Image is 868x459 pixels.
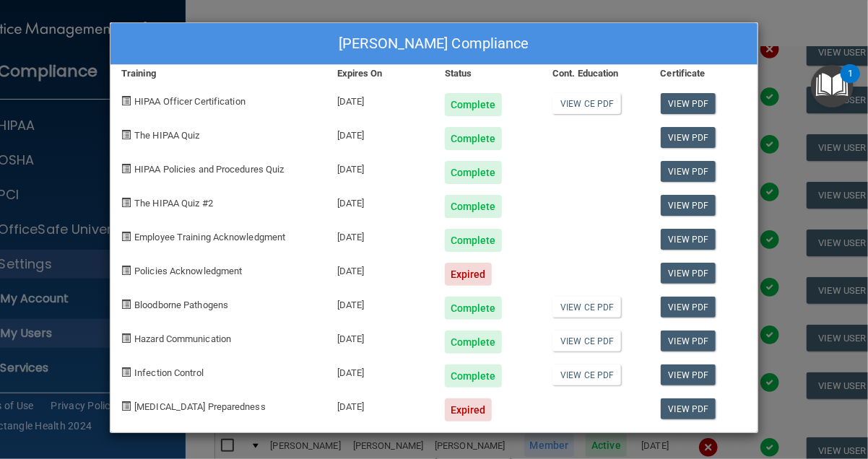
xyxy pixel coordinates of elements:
[110,65,326,82] div: Training
[134,198,213,209] span: The HIPAA Quiz #2
[445,161,502,184] div: Complete
[445,364,502,388] div: Complete
[326,320,434,354] div: [DATE]
[552,297,621,318] a: View CE PDF
[326,388,434,421] div: [DATE]
[661,195,716,216] a: View PDF
[134,232,285,242] span: Employee Training Acknowledgment
[326,218,434,252] div: [DATE]
[661,93,716,114] a: View PDF
[445,398,492,421] div: Expired
[134,130,199,141] span: The HIPAA Quiz
[326,252,434,286] div: [DATE]
[552,93,621,114] a: View CE PDF
[326,184,434,218] div: [DATE]
[326,354,434,388] div: [DATE]
[661,398,716,419] a: View PDF
[134,401,266,412] span: [MEDICAL_DATA] Preparedness
[445,93,502,116] div: Complete
[134,367,204,378] span: Infection Control
[661,297,716,318] a: View PDF
[134,164,284,175] span: HIPAA Policies and Procedures Quiz
[542,65,649,82] div: Cont. Education
[445,195,502,218] div: Complete
[445,297,502,320] div: Complete
[445,263,492,286] div: Expired
[326,65,434,82] div: Expires On
[134,300,228,310] span: Bloodborne Pathogens
[326,286,434,320] div: [DATE]
[661,161,716,182] a: View PDF
[811,65,854,108] button: Open Resource Center, 1 new notification
[552,364,621,385] a: View CE PDF
[661,263,716,284] a: View PDF
[661,364,716,385] a: View PDF
[650,65,758,82] div: Certificate
[134,333,231,344] span: Hazard Communication
[134,96,246,107] span: HIPAA Officer Certification
[134,266,242,276] span: Policies Acknowledgment
[434,65,542,82] div: Status
[445,331,502,354] div: Complete
[110,23,758,65] div: [PERSON_NAME] Compliance
[661,331,716,351] a: View PDF
[445,229,502,252] div: Complete
[552,331,621,351] a: View CE PDF
[445,127,502,150] div: Complete
[326,82,434,116] div: [DATE]
[848,74,853,92] div: 1
[661,229,716,250] a: View PDF
[326,150,434,184] div: [DATE]
[661,127,716,148] a: View PDF
[326,116,434,150] div: [DATE]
